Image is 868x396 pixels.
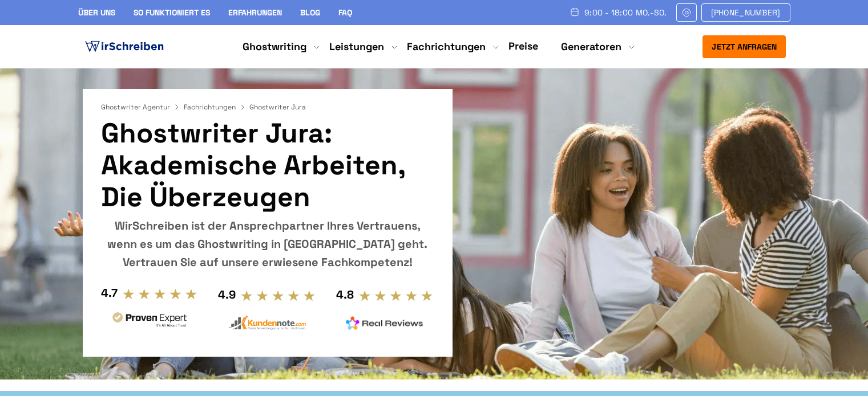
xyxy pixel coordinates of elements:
img: provenexpert [111,311,188,332]
a: Blog [300,7,320,18]
img: Schedule [570,7,580,17]
a: Ghostwriter Agentur [101,103,181,112]
img: stars [358,289,434,302]
button: Jetzt anfragen [703,35,786,58]
img: logo ghostwriter-österreich [83,38,166,55]
img: stars [122,288,198,300]
a: So funktioniert es [134,7,210,18]
div: 4.8 [336,285,354,304]
a: Fachrichtungen [407,40,486,54]
a: FAQ [338,7,352,18]
img: stars [240,289,316,302]
a: Ghostwriting [243,40,306,54]
img: Email [681,8,692,17]
a: Fachrichtungen [184,103,247,112]
div: 4.7 [101,284,118,302]
div: WirSchreiben ist der Ansprechpartner Ihres Vertrauens, wenn es um das Ghostwriting in [GEOGRAPHIC... [101,217,434,271]
img: kundennote [228,315,306,330]
a: Erfahrungen [228,7,282,18]
a: [PHONE_NUMBER] [701,3,790,22]
span: [PHONE_NUMBER] [711,8,781,17]
img: realreviews [346,316,423,330]
h1: Ghostwriter Jura: Akademische Arbeiten, die Überzeugen [101,117,434,213]
a: Über uns [78,7,115,18]
span: Ghostwriter Jura [249,103,306,112]
div: 4.9 [218,285,236,304]
a: Leistungen [329,40,384,54]
span: 9:00 - 18:00 Mo.-So. [584,8,667,17]
a: Preise [508,39,538,52]
a: Generatoren [561,40,621,54]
